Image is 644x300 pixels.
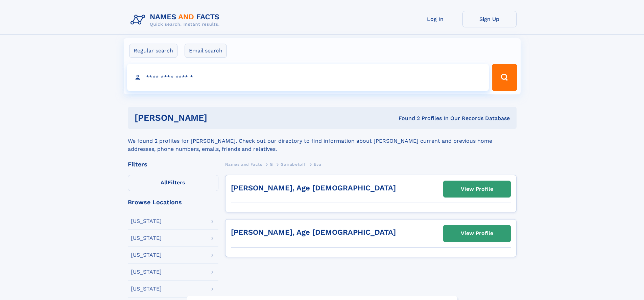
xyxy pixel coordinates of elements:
a: [PERSON_NAME], Age [DEMOGRAPHIC_DATA] [231,184,396,192]
div: [US_STATE] [131,269,162,275]
button: Search Button [492,64,517,91]
div: Found 2 Profiles In Our Records Database [303,115,510,122]
label: Email search [185,44,227,58]
a: Gairabetoff [281,160,306,168]
span: G [270,162,273,167]
span: Eva [314,162,321,167]
div: [US_STATE] [131,218,162,224]
div: [US_STATE] [131,235,162,241]
div: [US_STATE] [131,252,162,258]
input: search input [127,64,489,91]
a: Log In [408,11,462,27]
div: Browse Locations [128,199,218,205]
a: Names and Facts [225,160,262,168]
span: Gairabetoff [281,162,306,167]
a: View Profile [444,181,510,197]
div: [US_STATE] [131,286,162,292]
div: View Profile [461,181,493,197]
h1: [PERSON_NAME] [135,114,303,122]
span: All [161,179,168,186]
a: View Profile [444,225,510,241]
a: [PERSON_NAME], Age [DEMOGRAPHIC_DATA] [231,228,396,236]
div: Filters [128,161,218,167]
label: Filters [128,175,218,191]
label: Regular search [129,44,177,58]
a: Sign Up [462,11,517,27]
img: Logo Names and Facts [128,11,225,29]
div: View Profile [461,226,493,241]
div: We found 2 profiles for [PERSON_NAME]. Check out our directory to find information about [PERSON_... [128,129,517,153]
a: G [270,160,273,168]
